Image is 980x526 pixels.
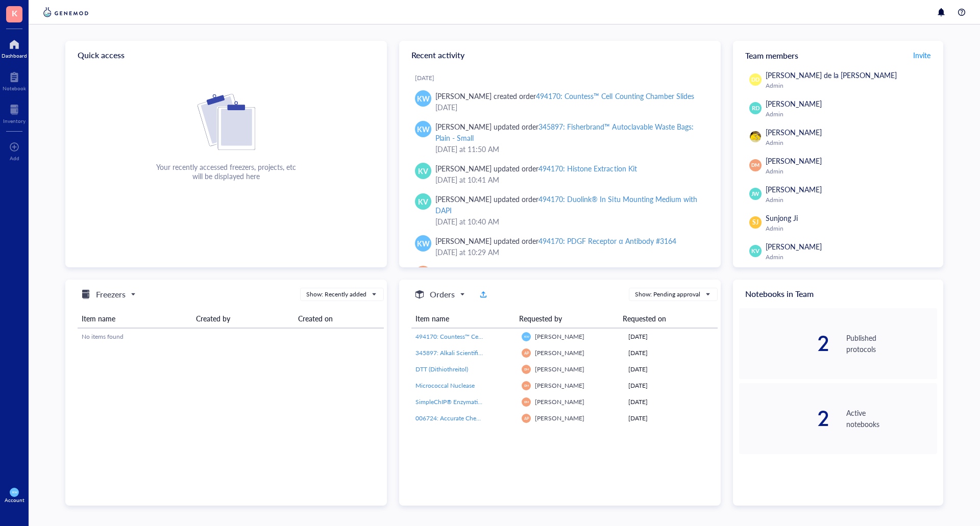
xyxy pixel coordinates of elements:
[411,309,515,328] th: Item name
[415,332,513,341] a: 494170: Countess™ Cell Counting Chamber Slides
[435,121,694,143] div: 345897: Fisherbrand™ Autoclavable Waste Bags: Plain - Small
[752,218,758,227] span: SJ
[435,143,704,155] div: [DATE] at 11:50 AM
[10,155,19,161] div: Add
[435,102,704,113] div: [DATE]
[538,163,636,173] div: 494170: Histone Extraction Kit
[535,348,584,357] span: [PERSON_NAME]
[96,288,126,300] h5: Freezers
[515,309,619,328] th: Requested by
[913,47,931,63] button: Invite
[739,333,830,354] div: 2
[12,490,17,494] span: KW
[294,309,384,328] th: Created on
[766,139,933,147] div: Admin
[407,159,713,189] a: KV[PERSON_NAME] updated order494170: Histone Extraction Kit[DATE] at 10:41 AM
[3,85,26,91] div: Notebook
[751,162,759,169] span: DM
[766,156,822,166] span: [PERSON_NAME]
[417,93,430,104] span: KW
[41,6,91,18] img: genemod-logo
[846,407,937,430] div: Active notebooks
[435,174,704,185] div: [DATE] at 10:41 AM
[751,247,759,256] span: KV
[2,53,27,59] div: Dashboard
[3,69,26,91] a: Notebook
[733,41,943,69] div: Team members
[524,367,529,371] span: DM
[435,163,637,174] div: [PERSON_NAME] updated order
[739,408,830,429] div: 2
[628,348,714,358] div: [DATE]
[435,121,704,143] div: [PERSON_NAME] updated order
[3,118,26,124] div: Inventory
[766,184,822,194] span: [PERSON_NAME]
[407,86,713,117] a: KW[PERSON_NAME] created order494170: Countess™ Cell Counting Chamber Slides[DATE]
[3,102,26,124] a: Inventory
[78,309,192,328] th: Item name
[751,76,759,84] span: DD
[751,104,759,113] span: RD
[198,94,255,150] img: Cf+DiIyRRx+BTSbnYhsZzE9to3+AfuhVxcka4spAAAAAElFTkSuQmCC
[418,165,428,177] span: KV
[399,41,721,69] div: Recent activity
[766,241,822,252] span: [PERSON_NAME]
[415,348,513,358] a: 345897: Alkali Scientific™ 2" Cardboard Freezer Boxes with Drain Holes - Water and Ice Resistant ...
[733,280,943,308] div: Notebooks in Team
[524,400,529,404] span: DM
[766,253,933,261] div: Admin
[628,397,714,407] div: [DATE]
[417,123,430,135] span: KW
[524,416,529,420] span: AP
[415,348,746,357] span: 345897: Alkali Scientific™ 2" Cardboard Freezer Boxes with Drain Holes - Water and Ice Resistant ...
[435,193,704,216] div: [PERSON_NAME] updated order
[435,216,704,227] div: [DATE] at 10:40 AM
[415,365,513,374] a: DTT (Dithiothreitol)
[5,497,24,503] div: Account
[913,50,930,60] span: Invite
[415,365,468,373] span: DTT (Dithiothreitol)
[524,350,529,355] span: AP
[415,381,513,390] a: Micrococcal Nuclease
[435,90,694,102] div: [PERSON_NAME] created order
[415,381,475,390] span: Micrococcal Nuclease
[750,131,761,142] img: da48f3c6-a43e-4a2d-aade-5eac0d93827f.jpeg
[306,290,366,299] div: Show: Recently added
[407,117,713,159] a: KW[PERSON_NAME] updated order345897: Fisherbrand™ Autoclavable Waste Bags: Plain - Small[DATE] at...
[635,290,700,299] div: Show: Pending approval
[418,196,428,207] span: KV
[766,213,798,223] span: Sunjong Ji
[766,167,933,176] div: Admin
[766,70,897,80] span: [PERSON_NAME] de la [PERSON_NAME]
[407,231,713,262] a: KW[PERSON_NAME] updated order494170: PDGF Receptor α Antibody #3164[DATE] at 10:29 AM
[766,98,822,109] span: [PERSON_NAME]
[435,235,676,246] div: [PERSON_NAME] updated order
[628,414,714,423] div: [DATE]
[766,127,822,137] span: [PERSON_NAME]
[12,7,17,19] span: K
[628,332,714,341] div: [DATE]
[628,365,714,374] div: [DATE]
[535,414,584,422] span: [PERSON_NAME]
[536,91,694,101] div: 494170: Countess™ Cell Counting Chamber Slides
[82,332,380,341] div: No items found
[766,110,933,118] div: Admin
[524,335,529,338] span: KW
[435,246,704,258] div: [DATE] at 10:29 AM
[415,397,513,407] a: SimpleChIP® Enzymatic Cell Lysis Buffers A & B
[846,332,937,355] div: Published protocols
[417,238,430,249] span: KW
[751,190,759,198] span: JW
[535,332,584,341] span: [PERSON_NAME]
[535,397,584,406] span: [PERSON_NAME]
[766,224,933,233] div: Admin
[415,414,513,423] a: 006724: Accurate Chemical AquaClean, Microbiocidal Additive, 250mL
[415,397,545,406] span: SimpleChIP® Enzymatic Cell Lysis Buffers A & B
[407,189,713,231] a: KV[PERSON_NAME] updated order494170: Duolink® In Situ Mounting Medium with DAPI[DATE] at 10:40 AM
[538,236,676,246] div: 494170: PDGF Receptor α Antibody #3164
[535,381,584,390] span: [PERSON_NAME]
[628,381,714,390] div: [DATE]
[766,82,933,90] div: Admin
[192,309,294,328] th: Created by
